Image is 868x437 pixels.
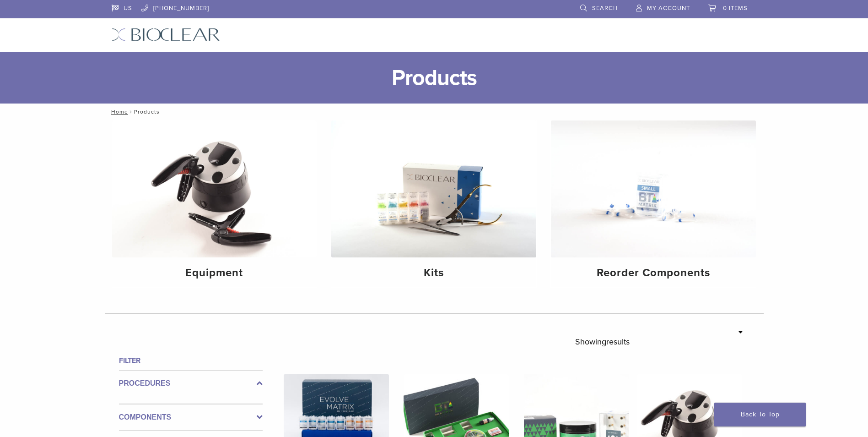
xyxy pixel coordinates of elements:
img: Equipment [112,120,317,257]
nav: Products [105,104,764,120]
h4: Reorder Components [558,265,749,281]
h4: Equipment [119,265,310,281]
a: Home [108,109,128,115]
img: Reorder Components [551,120,756,257]
a: Equipment [112,120,317,287]
label: Procedures [119,378,263,389]
h4: Filter [119,355,263,366]
img: Kits [331,120,536,257]
p: Showing results [575,332,630,351]
a: Back To Top [714,403,806,426]
span: / [128,109,134,114]
span: Search [592,5,618,12]
a: Kits [331,120,536,287]
label: Components [119,412,263,423]
span: 0 items [723,5,748,12]
a: Reorder Components [551,120,756,287]
span: My Account [647,5,690,12]
img: Bioclear [112,28,220,41]
h4: Kits [339,265,529,281]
